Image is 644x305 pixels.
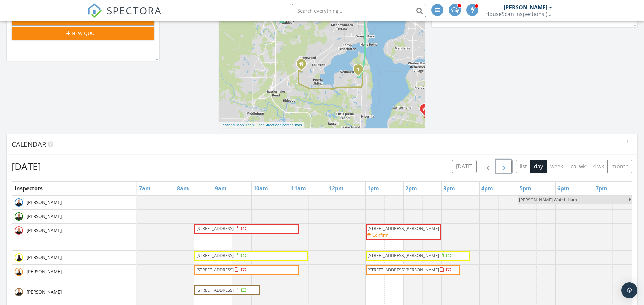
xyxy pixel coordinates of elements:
[15,226,23,235] img: josh_photo1_spectora.jpg
[327,183,345,194] a: 12pm
[87,3,102,18] img: The Best Home Inspection Software - Spectora
[292,4,426,17] input: Search everything...
[137,183,152,194] a: 7am
[594,183,609,194] a: 7pm
[196,287,234,293] span: [STREET_ADDRESS]
[15,212,23,221] img: devin_photo_1.jpg
[607,160,632,173] button: month
[519,197,577,203] span: [PERSON_NAME] Watch Ham
[15,288,23,296] img: home_scan16.jpg
[87,9,162,23] a: SPECTORA
[480,183,495,194] a: 4pm
[518,183,533,194] a: 5pm
[358,69,362,73] div: 1813 Royal Fern Ln, Orange Park, FL 32003
[72,30,100,37] span: New Quote
[25,289,63,295] span: [PERSON_NAME]
[12,27,154,40] button: New Quote
[366,183,381,194] a: 1pm
[357,67,360,72] i: 1
[15,268,23,276] img: shaun_headshot.png
[196,266,234,273] span: [STREET_ADDRESS]
[516,160,531,173] button: list
[233,123,251,127] a: © MapTiler
[547,160,567,173] button: week
[368,266,439,273] span: [STREET_ADDRESS][PERSON_NAME]
[481,160,496,173] button: Previous day
[25,268,63,275] span: [PERSON_NAME]
[372,232,389,238] div: Confirm
[107,3,162,17] span: SPECTORA
[252,183,270,194] a: 10am
[496,160,512,173] button: Next day
[219,122,304,128] div: |
[25,199,63,206] span: [PERSON_NAME]
[621,282,637,298] div: Open Intercom Messenger
[452,160,477,173] button: [DATE]
[12,160,41,173] h2: [DATE]
[589,160,608,173] button: 4 wk
[485,11,552,17] div: HouseScan Inspections (HOME)
[12,140,46,149] span: Calendar
[404,183,419,194] a: 2pm
[196,225,234,231] span: [STREET_ADDRESS]
[442,183,457,194] a: 3pm
[196,252,234,258] span: [STREET_ADDRESS]
[15,253,23,262] img: daven_headshot.jpg
[556,183,571,194] a: 6pm
[15,185,43,192] span: Inspectors
[252,123,302,127] a: © OpenStreetMap contributors
[368,225,439,231] span: [STREET_ADDRESS][PERSON_NAME]
[221,123,232,127] a: Leaflet
[289,183,308,194] a: 11am
[25,213,63,220] span: [PERSON_NAME]
[301,64,305,68] div: 25 Knight Boxx Rd., Orange Park FL 32065
[15,198,23,207] img: home_scan2.jpg
[25,227,63,234] span: [PERSON_NAME]
[567,160,590,173] button: cal wk
[175,183,191,194] a: 8am
[213,183,228,194] a: 9am
[504,4,547,11] div: [PERSON_NAME]
[368,252,439,258] span: [STREET_ADDRESS][PERSON_NAME]
[530,160,547,173] button: day
[25,254,63,261] span: [PERSON_NAME]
